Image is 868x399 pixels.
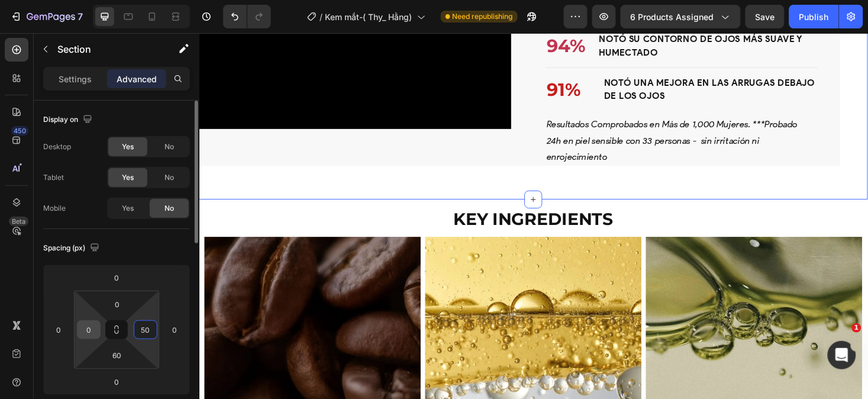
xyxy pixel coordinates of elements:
[852,323,861,333] span: 1
[105,346,129,364] input: 60px
[43,203,66,214] div: Mobile
[430,47,654,72] strong: notó una mejora en las arrugas debajo de los ojos
[369,91,635,137] i: Probado 24h en piel sensible con 33 personas - sin irritación ni enrojecimiento
[320,11,323,23] span: /
[164,172,174,183] span: No
[789,5,839,28] button: Publish
[164,141,174,152] span: No
[105,373,128,391] input: 0
[43,240,102,256] div: Spacing (px)
[746,5,785,28] button: Save
[631,11,714,23] span: 6 products assigned
[105,269,128,287] input: 0
[223,5,271,28] div: Undo/Redo
[78,9,83,24] p: 7
[799,11,829,23] div: Publish
[11,126,28,136] div: 450
[43,141,71,152] div: Desktop
[270,186,440,208] strong: Key Ingredients
[43,112,95,128] div: Display on
[621,5,741,28] button: 6 products assigned
[122,203,134,214] span: Yes
[166,321,183,339] input: 0
[57,42,154,56] p: Section
[164,203,174,214] span: No
[122,141,134,152] span: Yes
[105,295,129,313] input: 0px
[828,341,856,369] iframe: Intercom live chat
[117,73,157,85] p: Advanced
[59,73,92,85] p: Settings
[50,321,67,339] input: 0
[43,172,64,183] div: Tablet
[325,11,412,23] span: Kem mắt-( Thy_ Hằng)
[369,89,644,140] p: Resultados Comprobados en Más de 1,000 Mujeres. ***
[756,12,775,22] span: Save
[137,321,154,339] input: 50
[122,172,134,183] span: Yes
[80,321,98,339] input: 0px
[369,48,406,71] strong: 91%
[9,217,28,226] div: Beta
[453,11,513,22] span: Need republishing
[5,5,88,28] button: 7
